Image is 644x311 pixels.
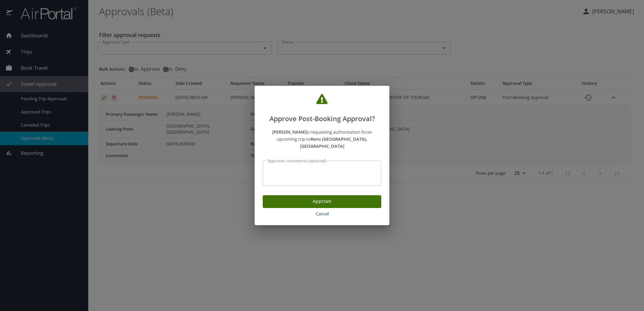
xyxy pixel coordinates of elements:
h2: Approve Post-Booking Approval? [263,94,381,124]
strong: Reno [GEOGRAPHIC_DATA], [GEOGRAPHIC_DATA] [300,136,367,149]
strong: [PERSON_NAME] [272,129,307,135]
button: Cancel [263,208,381,220]
p: is requesting authorization for an upcoming trip to [263,129,381,149]
span: Cancel [265,210,379,218]
button: Approve [263,195,381,208]
span: Approve [268,197,376,206]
